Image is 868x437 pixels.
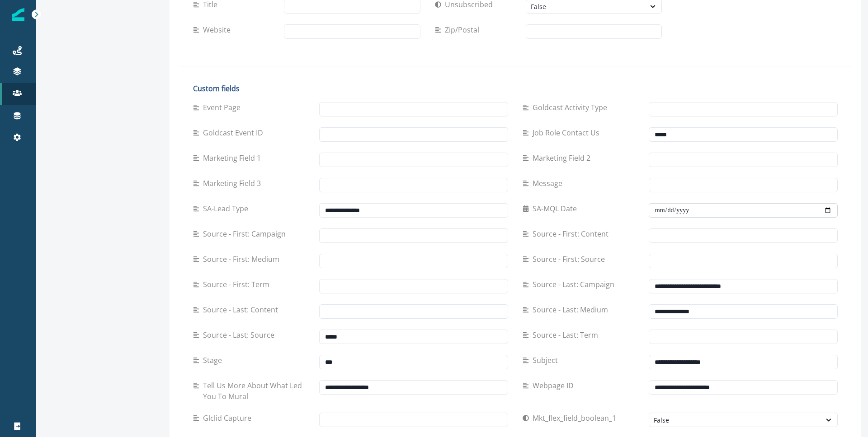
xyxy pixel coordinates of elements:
p: Source - First: Term [203,279,273,290]
p: Source - First: Content [533,228,612,239]
p: Tell us more about what led you to Mural [203,380,319,402]
p: Source - First: Campaign [203,228,289,239]
p: Subject [533,355,561,366]
p: Marketing Field 3 [203,178,264,189]
p: Source - First: Medium [203,254,283,265]
h2: Custom fields [193,84,838,93]
p: SA-MQL Date [533,203,580,214]
p: Marketing Field 1 [203,153,264,163]
p: Webpage ID [533,380,577,391]
p: SA-Lead Type [203,203,252,214]
p: Zip/Postal [445,24,483,35]
p: Source - Last: Campaign [533,279,618,290]
p: Job Role Contact Us [533,127,603,138]
p: Source - First: Source [533,254,609,265]
p: Source - Last: Source [203,330,278,340]
p: Source - Last: Term [533,330,602,340]
p: Marketing Field 2 [533,153,594,163]
p: Website [203,24,234,35]
p: Goldcast Activity Type [533,102,611,113]
p: Source - Last: Medium [533,304,612,315]
div: False [654,415,816,425]
p: Goldcast Event ID [203,127,267,138]
p: mkt_flex_field_boolean_1 [533,413,620,423]
img: Inflection [12,8,24,21]
div: False [531,2,641,11]
p: Source - Last: Content [203,304,282,315]
p: Message [533,178,566,189]
p: Stage [203,355,226,366]
p: glclid capture [203,413,255,423]
p: Event Page [203,102,244,113]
